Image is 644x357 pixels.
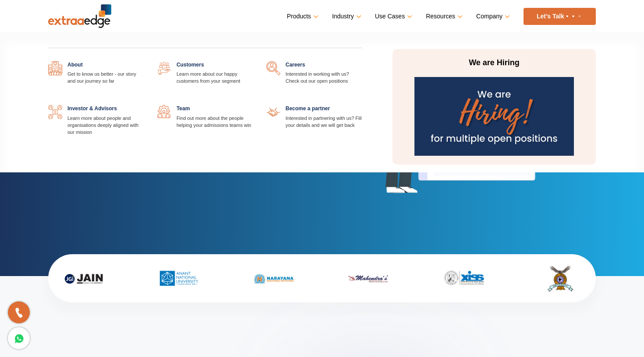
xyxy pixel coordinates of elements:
p: We are Hiring [412,58,577,68]
a: Let’s Talk [524,8,596,25]
a: Resources [426,10,461,23]
a: Company [476,10,508,23]
a: Industry [332,10,360,23]
a: Use Cases [375,10,410,23]
a: Products [287,10,317,23]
